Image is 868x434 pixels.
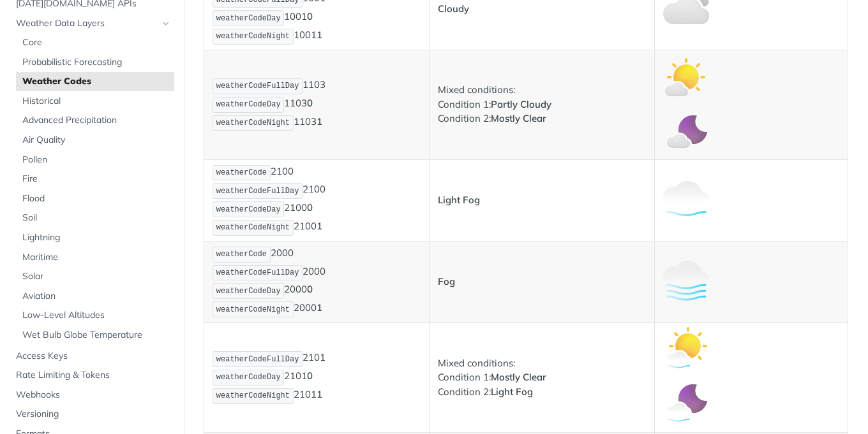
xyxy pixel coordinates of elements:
span: Low-Level Altitudes [22,309,171,322]
span: weatherCodeFullDay [216,187,299,196]
img: mostly_clear_day [663,54,709,100]
span: Core [22,36,171,49]
span: Wet Bulb Globe Temperature [22,329,171,342]
span: Webhooks [16,389,171,401]
a: Soil [16,208,174,228]
strong: Light Fog [438,194,480,206]
img: mostly_clear_light_fog_night [663,382,709,428]
span: Pollen [22,154,171,166]
button: Hide subpages for Weather Data Layers [161,18,171,29]
img: mostly_clear_night [663,110,709,156]
span: Access Keys [16,350,171,363]
span: weatherCodeDay [216,205,281,214]
p: Mixed conditions: Condition 1: Condition 2: [438,356,646,400]
strong: 0 [307,97,313,109]
a: Access Keys [10,347,174,366]
img: mostly_clear_light_fog_day [663,327,709,373]
a: Weather Data LayersHide subpages for Weather Data Layers [10,14,174,33]
img: fog [663,259,709,305]
strong: Partly Cloudy [491,98,551,110]
a: Advanced Precipitation [16,111,174,130]
p: Mixed conditions: Condition 1: Condition 2: [438,83,646,126]
p: 2100 2100 2100 2100 [213,164,421,237]
strong: Mostly Clear [491,112,546,124]
span: Expand image [663,398,709,410]
span: Rate Limiting & Tokens [16,369,171,382]
span: Expand image [663,343,709,355]
a: Flood [16,189,174,208]
span: Expand image [663,125,709,137]
span: weatherCodeFullDay [216,268,299,277]
a: Webhooks [10,386,174,405]
a: Maritime [16,248,174,267]
span: Weather Data Layers [16,17,158,30]
strong: 1 [317,302,322,314]
span: Aviation [22,290,171,303]
span: Expand image [663,193,709,205]
strong: Light Fog [491,386,533,398]
a: Core [16,33,174,52]
a: Lightning [16,228,174,247]
span: Expand image [663,275,709,287]
span: weatherCode [216,250,267,259]
span: weatherCodeNight [216,32,290,41]
span: weatherCodeNight [216,391,290,400]
span: weatherCodeNight [216,223,290,232]
span: Weather Codes [22,75,171,88]
span: Lightning [22,231,171,244]
a: Historical [16,92,174,111]
p: 1103 1103 1103 [213,77,421,132]
a: Solar [16,267,174,286]
span: weatherCodeDay [216,373,281,382]
span: Solar [22,270,171,283]
strong: 1 [317,388,322,400]
span: Maritime [22,251,171,264]
span: Expand image [663,2,709,14]
strong: 0 [307,284,313,296]
span: weatherCodeFullDay [216,355,299,364]
strong: 1 [317,29,322,41]
a: Pollen [16,150,174,170]
span: weatherCodeFullDay [216,82,299,90]
span: Expand image [663,69,709,82]
span: Versioning [16,408,171,421]
a: Air Quality [16,131,174,150]
span: weatherCodeDay [216,287,281,296]
a: Rate Limiting & Tokens [10,366,174,385]
span: Fire [22,173,171,185]
p: 2101 2101 2101 [213,350,421,405]
strong: 0 [307,11,313,23]
img: light_fog [663,177,709,223]
span: Historical [22,95,171,108]
strong: Mostly Clear [491,371,546,383]
span: Probabilistic Forecasting [22,56,171,69]
a: Versioning [10,405,174,424]
strong: Cloudy [438,3,469,15]
a: Weather Codes [16,72,174,91]
strong: 1 [317,220,322,232]
strong: 0 [307,202,313,214]
span: Air Quality [22,134,171,147]
span: Flood [22,192,171,205]
a: Low-Level Altitudes [16,306,174,325]
a: Wet Bulb Globe Temperature [16,326,174,345]
span: weatherCodeDay [216,100,281,109]
strong: 1 [317,115,322,127]
a: Probabilistic Forecasting [16,53,174,72]
span: weatherCode [216,168,267,177]
a: Fire [16,170,174,189]
span: weatherCodeDay [216,14,281,23]
p: 2000 2000 2000 2000 [213,245,421,319]
span: Advanced Precipitation [22,114,171,127]
strong: Fog [438,275,455,287]
a: Aviation [16,287,174,306]
span: Soil [22,212,171,224]
span: weatherCodeNight [216,119,290,127]
strong: 0 [307,370,313,382]
span: weatherCodeNight [216,305,290,314]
